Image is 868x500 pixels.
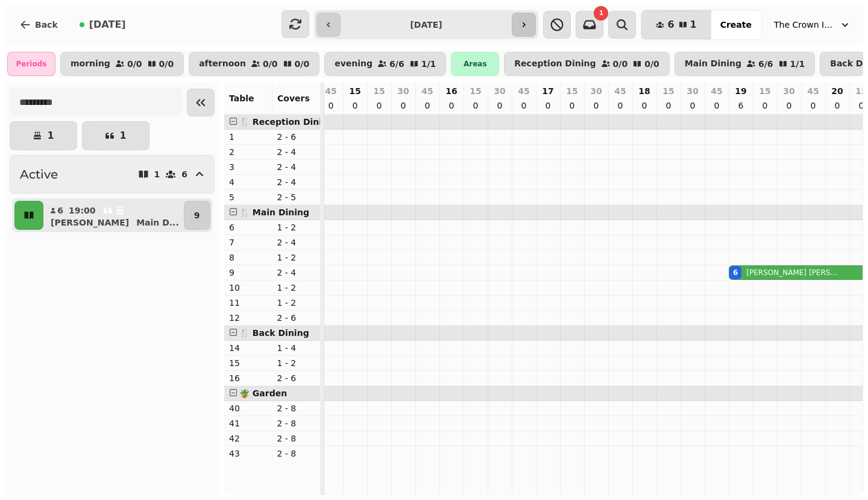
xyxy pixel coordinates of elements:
span: Create [720,21,752,29]
p: 43 [229,448,268,460]
p: 0 [712,100,722,112]
p: morning [71,59,110,69]
p: 2 - 5 [277,191,316,203]
span: [DATE] [89,20,126,30]
p: 2 - 4 [277,236,316,248]
p: 0 / 0 [295,60,310,68]
p: 14 [229,342,268,354]
p: 2 - 4 [277,161,316,173]
p: 1 / 1 [790,60,805,68]
p: 15 [855,85,867,97]
p: 15 [470,85,481,97]
p: 30 [494,85,505,97]
p: 0 / 0 [613,60,628,68]
p: 0 [784,100,794,112]
button: 9 [184,201,210,230]
span: 1 [690,20,697,30]
p: 2 - 8 [277,402,316,414]
p: 45 [518,85,529,97]
button: evening6/61/1 [324,52,446,76]
p: 15 [662,85,674,97]
div: 6 [733,268,738,277]
button: afternoon0/00/0 [189,52,319,76]
p: 1 - 2 [277,252,316,264]
p: 6 [229,221,268,233]
p: 30 [687,85,698,97]
button: Active16 [10,155,215,194]
p: Reception Dining [514,59,596,69]
p: 30 [397,85,409,97]
p: 2 [229,146,268,158]
p: 12 [229,312,268,324]
p: 45 [807,85,819,97]
p: 0 [447,100,456,112]
p: 0 / 0 [263,60,278,68]
p: 19 [735,85,746,97]
div: Areas [451,52,499,76]
p: 2 - 8 [277,432,316,445]
p: 2 - 6 [277,372,316,384]
button: Collapse sidebar [187,89,215,116]
p: 11 [229,297,268,309]
p: 8 [229,252,268,264]
p: 9 [229,267,268,279]
p: 6 / 6 [758,60,773,68]
p: 10 [229,282,268,294]
p: 16 [445,85,457,97]
p: 6 [57,204,64,217]
span: The Crown Inn [774,19,834,31]
p: 15 [349,85,360,97]
button: 619:00[PERSON_NAME]Main D... [46,201,181,230]
p: 1 [229,131,268,143]
p: 45 [325,85,336,97]
p: 9 [194,209,200,221]
p: 2 - 6 [277,312,316,324]
p: 0 [350,100,360,112]
p: 45 [614,85,626,97]
p: 15 [566,85,577,97]
p: 0 [664,100,673,112]
p: 20 [831,85,843,97]
p: 2 - 8 [277,417,316,429]
button: 1 [82,121,149,150]
p: 3 [229,161,268,173]
p: 0 [591,100,601,112]
p: 19:00 [69,204,96,217]
p: 7 [229,236,268,248]
p: 1 / 1 [421,60,436,68]
p: 2 - 4 [277,267,316,279]
button: 61 [641,10,711,39]
p: [PERSON_NAME] [PERSON_NAME] [746,268,839,277]
p: 0 [471,100,480,112]
button: 1 [10,121,77,150]
p: 2 - 8 [277,448,316,460]
p: 1 [47,131,54,141]
p: 0 / 0 [644,60,659,68]
span: 6 [667,20,674,30]
span: 1 [599,10,603,16]
p: 6 [181,170,187,179]
p: 18 [638,85,650,97]
div: Periods [7,52,55,76]
span: 🍴 Back Dining [239,328,309,338]
span: 🪴 Garden [239,388,287,398]
p: 0 [374,100,384,112]
button: morning0/00/0 [60,52,184,76]
button: Reception Dining0/00/0 [504,52,669,76]
p: [PERSON_NAME] [51,217,129,229]
h2: Active [20,166,58,183]
p: 45 [421,85,433,97]
p: 40 [229,402,268,414]
p: 16 [229,372,268,384]
p: 0 / 0 [127,60,142,68]
p: 0 [519,100,529,112]
button: Main Dining6/61/1 [675,52,815,76]
p: 2 - 4 [277,146,316,158]
p: 6 [736,100,746,112]
p: 1 [154,170,160,179]
p: Main D ... [136,217,179,229]
p: 1 - 2 [277,297,316,309]
p: afternoon [199,59,246,69]
p: 45 [711,85,722,97]
p: 0 [688,100,697,112]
